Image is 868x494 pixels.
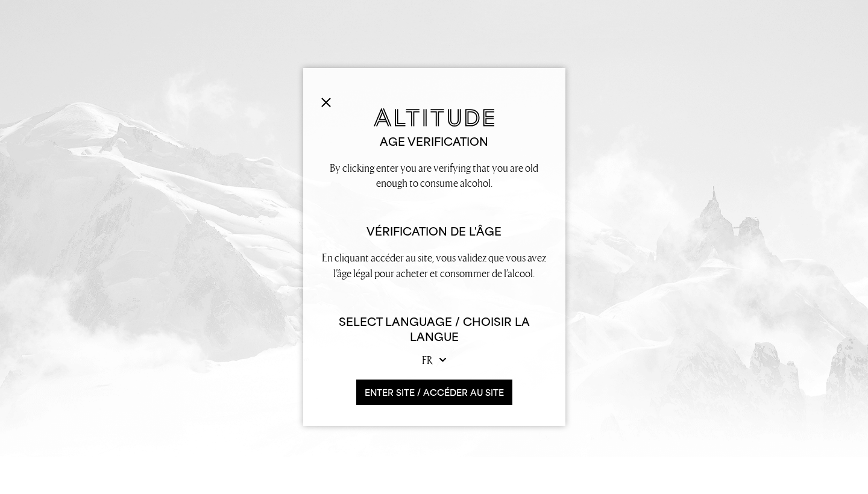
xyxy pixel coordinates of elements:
h2: Vérification de l'âge [321,224,547,239]
p: By clicking enter you are verifying that you are old enough to consume alcohol. [321,160,547,190]
img: Close [321,98,331,107]
img: Altitude Gin [374,108,494,127]
h2: Age verification [321,134,547,149]
button: ENTER SITE / accéder au site [356,380,512,405]
h6: Select Language / Choisir la langue [321,314,547,345]
p: En cliquant accéder au site, vous validez que vous avez l’âge légal pour acheter et consommer de ... [321,250,547,280]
